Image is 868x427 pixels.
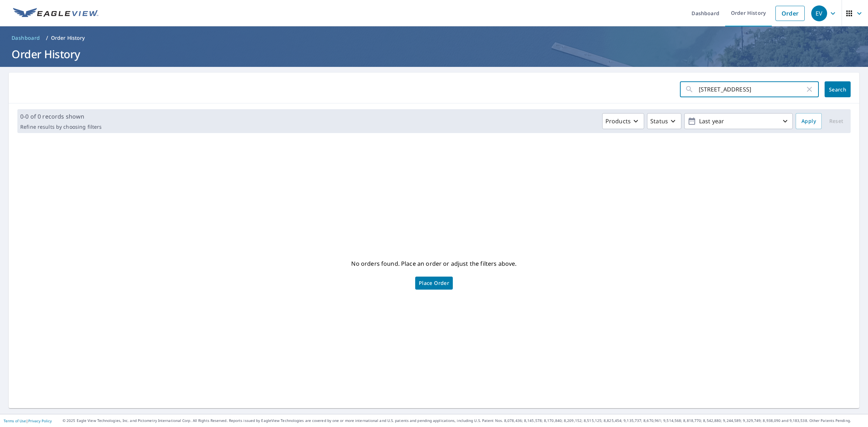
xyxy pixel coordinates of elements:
[9,32,859,44] nav: breadcrumb
[647,113,681,129] button: Status
[684,113,793,129] button: Last year
[28,418,52,423] a: Privacy Policy
[351,258,516,269] p: No orders found. Place an order or adjust the filters above.
[12,34,40,42] span: Dashboard
[46,34,48,42] li: /
[415,277,453,290] a: Place Order
[20,112,102,121] p: 0-0 of 0 records shown
[796,113,822,129] button: Apply
[699,79,805,99] input: Address, Report #, Claim ID, etc.
[4,419,52,423] p: |
[605,117,631,125] p: Products
[696,115,781,128] p: Last year
[602,113,644,129] button: Products
[20,124,102,130] p: Refine results by choosing filters
[9,32,43,44] a: Dashboard
[830,86,845,93] span: Search
[801,117,816,126] span: Apply
[650,117,668,125] p: Status
[63,418,864,423] p: © 2025 Eagle View Technologies, Inc. and Pictometry International Corp. All Rights Reserved. Repo...
[825,81,851,97] button: Search
[9,47,859,61] h1: Order History
[13,8,98,19] img: EV Logo
[419,281,449,285] span: Place Order
[811,5,827,21] div: EV
[4,418,26,423] a: Terms of Use
[775,6,805,21] a: Order
[51,34,85,42] p: Order History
